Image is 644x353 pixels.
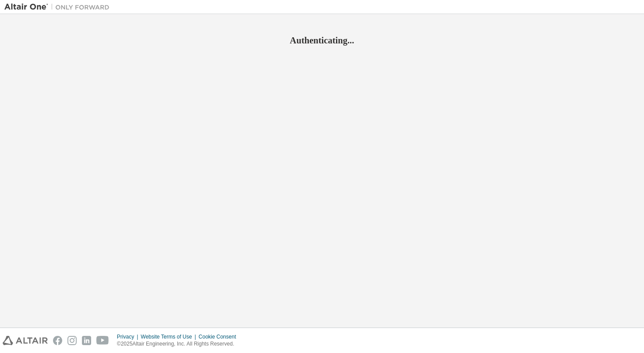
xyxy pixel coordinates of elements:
img: altair_logo.svg [3,336,48,345]
img: linkedin.svg [82,336,91,345]
img: instagram.svg [67,336,77,345]
div: Website Terms of Use [141,333,198,340]
img: Altair One [4,3,114,11]
img: facebook.svg [53,336,62,345]
div: Privacy [117,333,141,340]
img: youtube.svg [96,336,109,345]
h2: Authenticating... [4,35,640,46]
div: Cookie Consent [198,333,241,340]
p: © 2025 Altair Engineering, Inc. All Rights Reserved. [117,340,241,348]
